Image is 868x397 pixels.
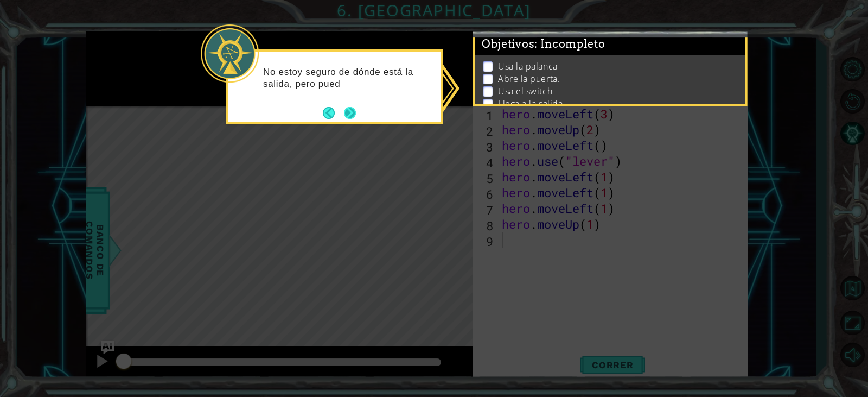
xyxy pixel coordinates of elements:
[344,107,356,119] button: Next
[498,85,552,97] p: Usa el switch
[534,37,605,51] span: : Incompleto
[323,107,344,119] button: Back
[498,60,558,72] p: Usa la palanca
[263,66,433,90] p: No estoy seguro de dónde está la salida, pero pued
[498,98,563,110] p: Llega a la salida
[498,73,560,85] p: Abre la puerta.
[482,37,605,51] span: Objetivos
